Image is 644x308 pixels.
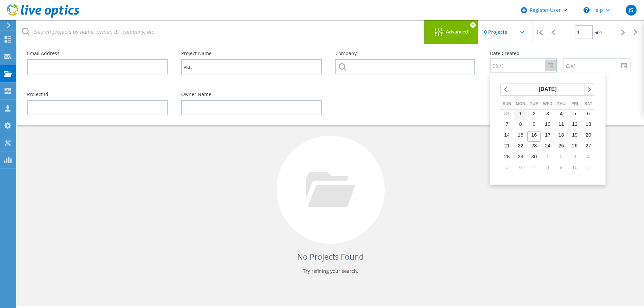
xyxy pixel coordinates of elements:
span: 20 [586,132,591,138]
span: 8 [546,164,549,170]
label: Email Address [27,51,168,56]
span: 10 [572,164,578,170]
td: Wednesday, September 3, 2025 [541,110,554,120]
span: 3 [573,153,576,159]
span: 18 [558,132,564,138]
td: Tuesday, September 9, 2025 [527,120,541,131]
td: Wednesday, October 8, 2025 [541,163,554,174]
span: 4 [587,153,590,159]
a: Live Optics Dashboard [7,14,79,19]
span: 6 [587,111,590,116]
div: | [532,20,546,44]
label: Owner Name [181,92,322,97]
td: Thursday, October 9, 2025 [554,163,568,174]
td: Tuesday, September 30, 2025 [527,152,541,163]
span: 11 [558,121,564,127]
span: 30 [531,153,537,159]
td: Friday, September 12, 2025 [568,120,581,131]
span: 9 [560,164,563,170]
span: 1 [546,153,549,159]
td: Thursday, October 2, 2025 [554,152,568,163]
td: Monday, September 1, 2025 [514,110,527,120]
a: chevronleft [500,84,511,96]
span: 11 [586,164,591,170]
span: 27 [586,143,591,148]
td: Friday, September 19, 2025 [568,131,581,142]
div: Calendar [500,84,595,174]
input: Start [491,59,551,72]
input: End [564,59,625,72]
td: Sunday, August 31, 2025 [500,110,514,120]
span: 17 [545,132,551,138]
td: Monday, September 8, 2025 [514,120,527,131]
td: Wednesday, September 10, 2025 [541,120,554,131]
span: 3 [546,111,549,116]
span: 10 [545,121,551,127]
div: | [630,20,644,44]
a: September 2025 [511,84,585,96]
td: Sunday, September 28, 2025 [500,152,514,163]
span: 9 [533,121,535,127]
th: Wed [541,101,554,110]
span: 7 [533,164,535,170]
span: 16 [531,132,537,138]
td: Thursday, September 25, 2025 [554,142,568,153]
td: Monday, October 6, 2025 [514,163,527,174]
a: chevronright [584,84,595,96]
td: Wednesday, September 24, 2025 [541,142,554,153]
td: Monday, September 15, 2025 [514,131,527,142]
span: 5 [505,164,508,170]
span: 8 [519,121,522,127]
th: Sat [581,101,595,110]
td: Sunday, September 7, 2025 [500,120,514,131]
svg: \n [583,7,590,13]
span: 26 [572,143,578,148]
td: Friday, September 5, 2025 [568,110,581,120]
span: 12 [572,121,578,127]
span: 6 [519,164,522,170]
span: 31 [504,111,510,116]
label: Project Name [181,51,322,56]
td: Friday, October 10, 2025 [568,163,581,174]
input: Search projects by name, owner, ID, company, etc [17,20,425,44]
th: Mon [514,101,527,110]
span: 22 [518,143,523,148]
span: of 0 [595,30,602,35]
td: Saturday, September 6, 2025 [581,110,595,120]
span: 29 [518,153,523,159]
td: Sunday, September 21, 2025 [500,142,514,153]
th: Sun [500,101,514,110]
td: Wednesday, September 17, 2025 [541,131,554,142]
td: Friday, October 3, 2025 [568,152,581,163]
label: Company [335,51,476,56]
span: 19 [572,132,578,138]
td: Sunday, September 14, 2025 [500,131,514,142]
td: Monday, September 29, 2025 [514,152,527,163]
span: 14 [504,132,510,138]
td: Monday, September 22, 2025 [514,142,527,153]
span: JS [628,7,633,13]
label: Date Created [490,51,630,56]
span: 13 [586,121,591,127]
p: Try refining your search. [30,266,630,277]
span: 2 [560,153,563,159]
td: Saturday, September 13, 2025 [581,120,595,131]
td: Friday, September 26, 2025 [568,142,581,153]
td: Thursday, September 18, 2025 [554,131,568,142]
td: Tuesday, October 7, 2025 [527,163,541,174]
span: 25 [558,143,564,148]
span: 23 [531,143,537,148]
span: 1 [519,111,522,116]
th: Fri [568,101,581,110]
td: Saturday, October 11, 2025 [581,163,595,174]
td: Thursday, September 4, 2025 [554,110,568,120]
td: Saturday, September 27, 2025 [581,142,595,153]
td: Sunday, October 5, 2025 [500,163,514,174]
span: 21 [504,143,510,148]
span: 24 [545,143,551,148]
td: Wednesday, October 1, 2025 [541,152,554,163]
td: Tuesday, September 23, 2025 [527,142,541,153]
td: Tuesday, September 16, 2025 [527,131,541,142]
h4: No Projects Found [30,251,630,262]
span: 4 [560,111,563,116]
